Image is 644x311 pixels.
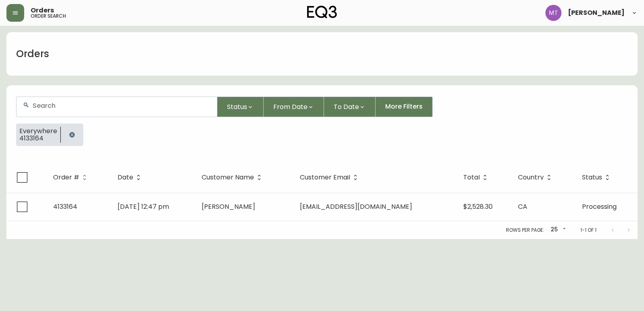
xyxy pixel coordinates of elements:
[580,227,597,234] p: 1-1 of 1
[19,135,57,142] span: 4133164
[582,202,617,211] span: Processing
[118,174,144,181] span: Date
[582,174,613,181] span: Status
[202,175,254,180] span: Customer Name
[463,202,493,211] span: $2,528.30
[33,102,211,109] input: Search
[376,97,433,117] button: More Filters
[53,202,77,211] span: 4133164
[582,175,602,180] span: Status
[518,202,527,211] span: CA
[217,97,264,117] button: Status
[16,47,49,61] h1: Orders
[300,174,361,181] span: Customer Email
[53,174,90,181] span: Order #
[518,174,554,181] span: Country
[118,202,169,211] span: [DATE] 12:47 pm
[202,202,255,211] span: [PERSON_NAME]
[273,102,308,112] span: From Date
[118,175,133,180] span: Date
[518,175,544,180] span: Country
[547,223,568,237] div: 25
[264,97,324,117] button: From Date
[385,102,423,111] span: More Filters
[463,174,490,181] span: Total
[31,14,66,19] h5: order search
[545,5,561,21] img: 397d82b7ede99da91c28605cdd79fceb
[307,6,337,19] img: logo
[202,174,264,181] span: Customer Name
[463,175,480,180] span: Total
[300,202,412,211] span: [EMAIL_ADDRESS][DOMAIN_NAME]
[227,102,247,112] span: Status
[506,227,544,234] p: Rows per page:
[334,102,359,112] span: To Date
[31,7,54,14] span: Orders
[300,175,350,180] span: Customer Email
[568,10,625,16] span: [PERSON_NAME]
[324,97,376,117] button: To Date
[19,128,57,135] span: Everywhere
[53,175,79,180] span: Order #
